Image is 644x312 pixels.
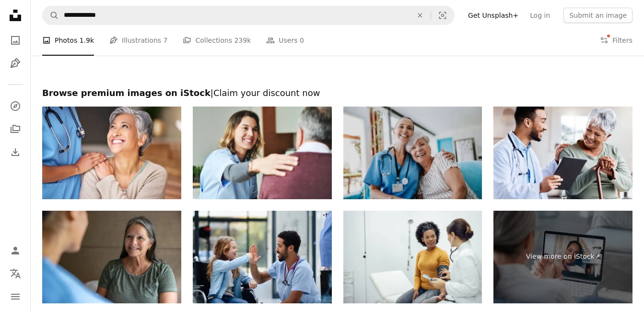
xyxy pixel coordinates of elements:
a: Illustrations 7 [109,25,167,56]
button: Menu [6,287,25,306]
img: Woman talking to a nurse while living in assisted living [42,211,181,303]
a: Log in [524,8,556,23]
span: 0 [300,35,304,46]
span: | Claim your discount now [211,88,320,98]
a: View more on iStock↗ [493,211,632,303]
img: Shot of an attractive young nurse sitting and bonding with her senior patient in his kitchen at home [193,107,332,199]
span: 239k [234,35,251,46]
h2: Browse premium images on iStock [42,87,632,99]
img: Nurse, senior woman and smile with comfort, holding hands or support in nursing home for retireme... [42,107,181,199]
a: Download History [6,143,25,162]
a: Get Unsplash+ [462,8,524,23]
img: Young multiracial doctor having fun with little girl on wheelchair. [193,211,332,303]
img: Home care healthcare professional hugging senior patient [343,107,482,199]
a: Photos [6,31,25,50]
a: Collections [6,120,25,139]
form: Find visuals sitewide [42,6,455,25]
a: Users 0 [266,25,304,56]
a: Collections 239k [183,25,251,56]
button: Clear [410,6,431,24]
img: Doctor measuring blood pressure to a smiling woman. [343,211,482,303]
a: Log in / Sign up [6,241,25,260]
button: Visual search [431,6,454,24]
button: Filters [600,25,632,56]
a: Illustrations [6,54,25,73]
span: 7 [164,35,168,46]
a: Explore [6,96,25,116]
button: Submit an image [563,8,632,23]
img: Shot of a young doctor sharing information from his digital tablet with an older patient [493,107,632,199]
button: Language [6,264,25,283]
a: Home — Unsplash [6,6,25,27]
button: Search Unsplash [43,6,59,24]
